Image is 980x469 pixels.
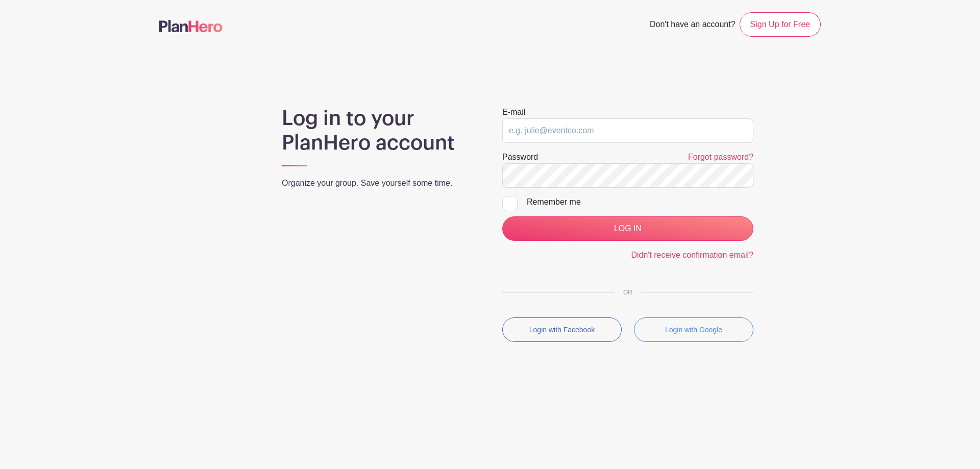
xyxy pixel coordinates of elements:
[502,317,622,342] button: Login with Facebook
[615,289,641,296] span: OR
[502,106,525,118] label: E-mail
[159,20,223,32] img: logo-507f7623f17ff9eddc593b1ce0a138ce2505c220e1c5a4e2b4648c50719b7d32.svg
[502,118,753,143] input: e.g. julie@eventco.com
[634,317,753,342] button: Login with Google
[650,14,736,37] span: Don't have an account?
[665,326,722,334] small: Login with Google
[529,326,595,334] small: Login with Facebook
[631,251,753,259] a: Didn't receive confirmation email?
[740,12,821,37] a: Sign Up for Free
[502,216,753,241] input: LOG IN
[282,106,478,155] h1: Log in to your PlanHero account
[688,153,753,161] a: Forgot password?
[282,177,478,189] p: Organize your group. Save yourself some time.
[502,151,538,163] label: Password
[527,196,753,208] div: Remember me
